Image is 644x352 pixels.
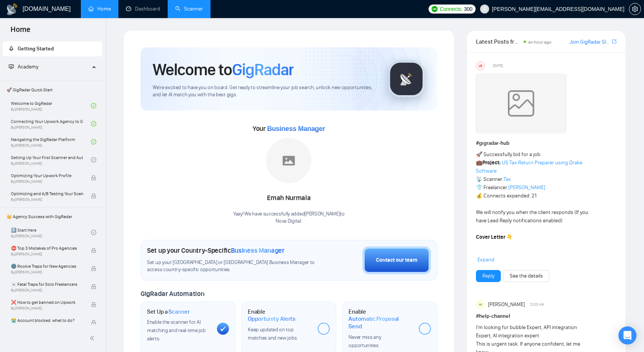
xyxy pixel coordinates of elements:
[9,64,14,69] span: fund-projection-screen
[267,125,325,132] span: Business Manager
[91,302,96,307] span: lock
[11,97,91,114] a: Welcome to GigRadarBy[PERSON_NAME]
[482,272,494,280] a: Reply
[232,59,294,80] span: GigRadar
[91,320,96,325] span: lock
[18,64,38,70] span: Academy
[11,252,83,256] span: By [PERSON_NAME]
[11,324,83,329] span: By [PERSON_NAME]
[253,124,325,133] span: Your
[493,62,503,69] span: [DATE]
[6,3,18,15] img: logo
[248,326,298,341] span: Keep updated on top matches and new jobs.
[11,281,83,288] span: ☠️ Fatal Traps for Solo Freelancers
[482,159,501,166] strong: Project:
[476,37,522,46] span: Latest Posts from the GigRadar Community
[629,3,641,15] button: setting
[9,64,38,70] span: Academy
[629,6,641,12] span: setting
[530,301,544,308] span: 12:05 AM
[266,138,311,183] img: placeholder.png
[91,193,96,199] span: lock
[11,134,91,150] a: Navigating the GigRadar PlatformBy[PERSON_NAME]
[618,326,636,344] div: Open Intercom Messenger
[126,6,160,12] a: dashboardDashboard
[362,246,431,274] button: Contact our team
[175,6,203,12] a: searchScanner
[91,157,96,162] span: check-circle
[11,172,83,179] span: Optimizing Your Upwork Profile
[147,246,285,255] h1: Set up your Country-Specific
[11,152,91,168] a: Setting Up Your First Scanner and Auto-BidderBy[PERSON_NAME]
[629,6,641,12] a: setting
[248,315,295,323] span: Opportunity Alerts
[88,6,111,12] a: homeHome
[570,38,611,46] a: Join GigRadar Slack Community
[464,5,472,13] span: 300
[18,46,54,52] span: Getting Started
[11,190,83,197] span: Optimizing and A/B Testing Your Scanner for Better Results
[89,334,97,342] span: double-left
[11,299,83,306] span: ❌ How to get banned on Upwork
[11,262,83,270] span: 🌚 Rookie Traps for New Agencies
[3,41,102,56] li: Getting Started
[147,259,317,273] span: Set up your [GEOGRAPHIC_DATA] or [GEOGRAPHIC_DATA] Business Manager to access country-specific op...
[91,121,96,126] span: check-circle
[147,319,205,342] span: Enable the scanner for AI matching and real-time job alerts.
[476,300,485,309] div: MI
[476,312,617,320] h1: # help-channel
[91,284,96,289] span: lock
[11,306,83,311] span: By [PERSON_NAME]
[11,244,83,252] span: ⛔ Top 3 Mistakes of Pro Agencies
[376,256,417,264] div: Contact our team
[9,46,14,51] span: rocket
[349,308,412,330] h1: Enable
[11,270,83,275] span: By [PERSON_NAME]
[503,270,549,282] button: See the details
[482,6,487,12] span: user
[248,308,312,323] h1: Enable
[476,159,582,174] a: US Tax Return Preparer using Drake Software
[349,334,381,349] span: Never miss any opportunities.
[476,62,485,70] div: US
[528,39,552,45] span: an hour ago
[11,288,83,293] span: By [PERSON_NAME]
[147,308,189,316] h1: Set Up a
[233,211,345,225] div: Yaay! We have successfully added [PERSON_NAME] to
[153,59,294,80] h1: Welcome to
[11,115,91,132] a: Connecting Your Upwork Agency to GigRadarBy[PERSON_NAME]
[91,230,96,235] span: check-circle
[153,84,376,99] span: We're excited to have you on board. Get ready to streamline your job search, unlock new opportuni...
[11,179,83,184] span: By [PERSON_NAME]
[432,6,438,12] img: upwork-logo.png
[440,5,462,13] span: Connects:
[233,192,345,205] div: Emah Nurmala
[5,24,36,40] span: Home
[612,38,617,44] span: export
[503,176,511,182] a: Tax
[11,197,83,202] span: By [PERSON_NAME]
[488,300,525,309] span: [PERSON_NAME]
[141,290,204,298] span: GigRadar Automation
[477,256,494,263] span: Expand
[3,209,102,224] span: 👑 Agency Success with GigRadar
[476,270,501,282] button: Reply
[91,139,96,144] span: check-circle
[510,272,543,280] a: See the details
[476,139,617,147] h1: # gigradar-hub
[3,82,102,97] span: 🚀 GigRadar Quick Start
[11,317,83,324] span: 😭 Account blocked: what to do?
[231,246,285,255] span: Business Manager
[91,266,96,271] span: lock
[476,234,513,240] strong: Cover Letter 👇
[91,175,96,181] span: lock
[91,103,96,108] span: check-circle
[476,73,566,134] img: weqQh+iSagEgQAAAABJRU5ErkJggg==
[91,248,96,253] span: lock
[508,184,545,191] a: [PERSON_NAME]
[233,218,345,225] p: Nova Digital .
[612,38,617,45] a: export
[349,315,412,330] span: Automatic Proposal Send
[11,224,91,241] a: 1️⃣ Start HereBy[PERSON_NAME]
[388,60,425,98] img: gigradar-logo.png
